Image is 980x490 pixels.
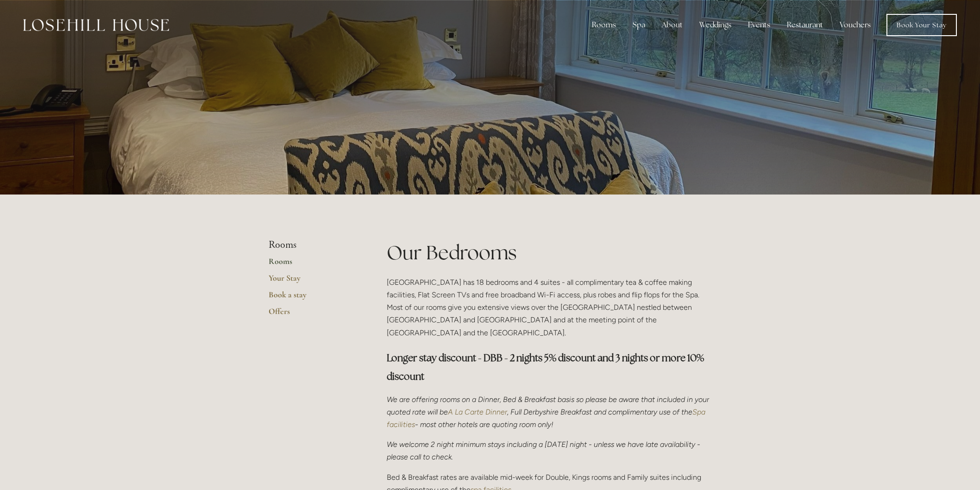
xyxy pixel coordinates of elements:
[832,16,878,34] a: Vouchers
[692,16,739,34] div: Weddings
[269,256,357,273] a: Rooms
[387,440,702,461] em: We welcome 2 night minimum stays including a [DATE] night - unless we have late availability - pl...
[654,16,690,34] div: About
[269,239,357,251] li: Rooms
[779,16,830,34] div: Restaurant
[625,16,653,34] div: Spa
[448,408,507,416] a: A La Carte Dinner
[387,239,711,266] h1: Our Bedrooms
[269,306,357,323] a: Offers
[269,273,357,289] a: Your Stay
[584,16,623,34] div: Rooms
[387,352,706,383] strong: Longer stay discount - DBB - 2 nights 5% discount and 3 nights or more 10% discount
[23,19,169,31] img: Losehill House
[387,395,711,416] em: We are offering rooms on a Dinner, Bed & Breakfast basis so please be aware that included in your...
[507,408,692,416] em: , Full Derbyshire Breakfast and complimentary use of the
[415,420,553,429] em: - most other hotels are quoting room only!
[387,276,711,339] p: [GEOGRAPHIC_DATA] has 18 bedrooms and 4 suites - all complimentary tea & coffee making facilities...
[741,16,778,34] div: Events
[269,289,357,306] a: Book a stay
[886,14,957,36] a: Book Your Stay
